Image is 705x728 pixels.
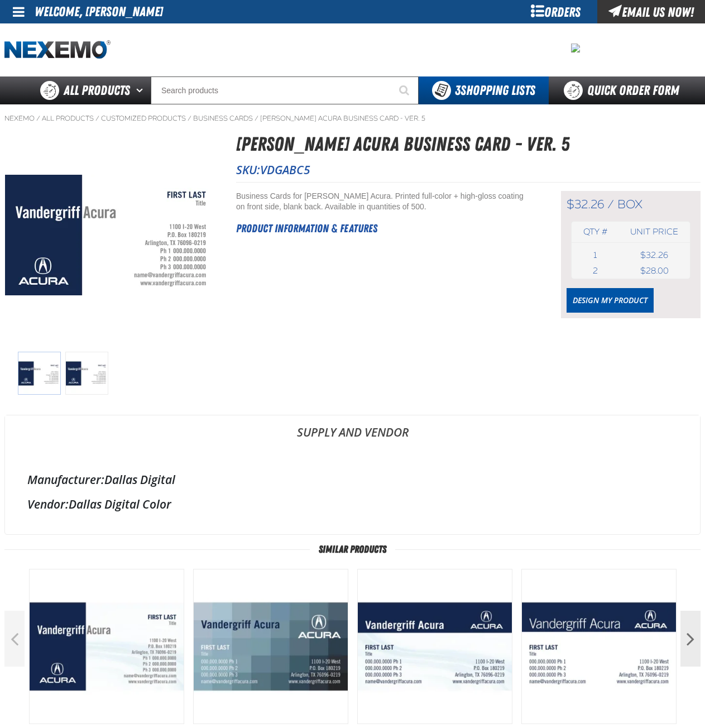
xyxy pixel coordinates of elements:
div: Dallas Digital [27,472,678,487]
input: Search [151,76,419,104]
span: 2 [593,266,598,276]
span: VDGABC5 [260,162,310,178]
img: 08cb5c772975e007c414e40fb9967a9c.jpeg [571,44,580,52]
: View Details of the Vandergriff Acura Business Card - Ver. 3 [522,569,676,724]
a: Business Cards [193,114,253,123]
a: Nexemo [4,114,35,123]
img: Vandergriff Acura Business Card - Ver. 3 [522,569,676,724]
img: Nexemo logo [4,40,111,60]
img: Vandergriff Acura Business Card - Ver. 2 [358,569,512,724]
label: Manufacturer: [27,472,104,487]
td: $32.26 [619,247,690,263]
a: Quick Order Form [549,76,700,104]
button: Start Searching [391,76,419,104]
nav: Breadcrumbs [4,114,701,123]
: View Details of the Vandergriff Acura Business Card - Ver. 1 [194,569,348,724]
span: All Products [64,80,130,100]
a: Supply and Vendor [5,415,700,449]
img: Vandergriff Acura Business Card - Ver. 5 [5,175,216,295]
strong: 3 [455,83,461,98]
button: Previous [4,611,25,667]
span: / [188,114,191,123]
a: Design My Product [567,288,654,313]
span: Similar Products [310,544,395,555]
img: Vandergriff Acura Business Card - Ver. 5 [18,352,61,395]
button: Next [680,611,701,667]
span: Shopping Lists [455,83,535,98]
span: / [255,114,258,123]
button: You have 3 Shopping Lists. Open to view details [419,76,549,104]
img: Vandergriff Acura Business Card - Ver. 1 [194,569,348,724]
td: $28.00 [619,263,690,279]
a: Home [4,40,111,60]
span: box [617,197,642,212]
label: Vendor: [27,496,69,512]
span: 1 [593,250,597,260]
div: Business Cards for [PERSON_NAME] Acura. Printed full-color + high-gloss coating on front side, bl... [236,191,533,212]
img: Vandergriff Acura Business Card - Ver. 4 [30,569,184,724]
a: Customized Products [101,114,186,123]
span: $32.26 [567,197,604,212]
th: Qty # [572,222,619,242]
a: [PERSON_NAME] Acura Business Card - Ver. 5 [260,114,425,123]
: View Details of the Vandergriff Acura Business Card - Ver. 2 [358,569,512,724]
span: / [607,197,614,212]
a: All Products [42,114,94,123]
th: Unit price [619,222,690,242]
p: SKU: [236,162,701,178]
div: Dallas Digital Color [27,496,678,512]
: View Details of the Vandergriff Acura Business Card - Ver. 4 [30,569,184,724]
span: / [95,114,99,123]
span: / [36,114,40,123]
img: Vandergriff Acura Business Card - Ver. 5 [65,352,108,395]
button: Open All Products pages [132,76,151,104]
h1: [PERSON_NAME] Acura Business Card - Ver. 5 [236,130,701,159]
h2: Product Information & Features [236,220,533,237]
